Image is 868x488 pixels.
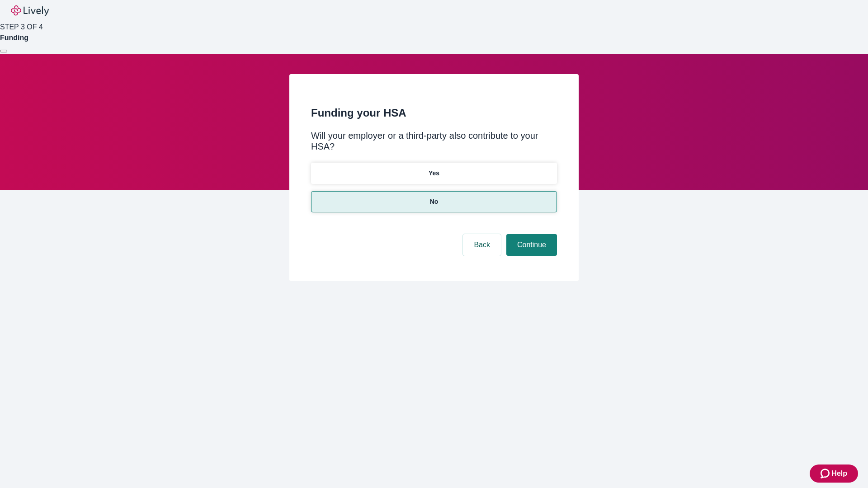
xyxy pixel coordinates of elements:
[311,105,557,121] h2: Funding your HSA
[810,465,858,483] button: Zendesk support iconHelp
[831,468,847,479] span: Help
[506,234,557,256] button: Continue
[311,163,557,184] button: Yes
[429,169,439,178] p: Yes
[463,234,501,256] button: Back
[11,5,49,16] img: Lively
[821,468,831,479] svg: Zendesk support icon
[430,197,439,206] p: No
[311,130,557,152] div: Will your employer or a third-party also contribute to your HSA?
[311,191,557,212] button: No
